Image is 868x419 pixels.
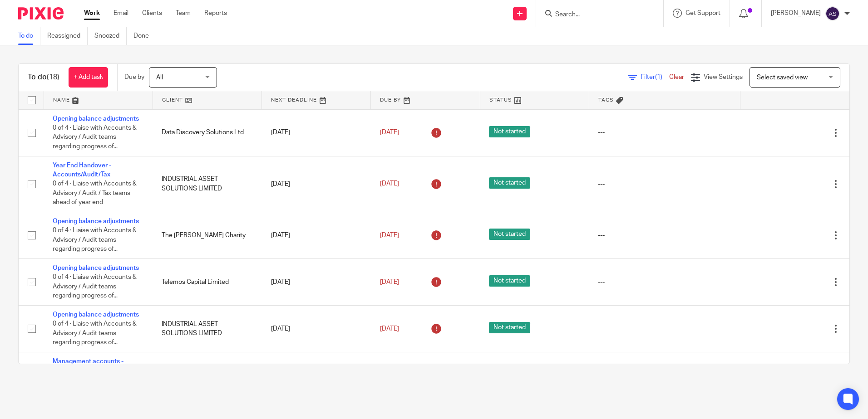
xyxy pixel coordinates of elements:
[94,27,127,45] a: Snoozed
[18,7,64,19] img: Pixie
[153,306,261,352] td: INDUSTRIAL ASSET SOLUTIONS LIMITED
[153,258,261,305] td: Telemos Capital Limited
[771,9,821,18] p: [PERSON_NAME]
[380,181,399,187] span: [DATE]
[686,10,720,16] span: Get Support
[176,9,191,18] a: Team
[262,352,371,399] td: [DATE]
[53,321,137,346] span: 0 of 4 · Liaise with Accounts & Advisory / Audit teams regarding progress of...
[133,27,156,45] a: Done
[704,74,743,80] span: View Settings
[669,74,684,80] a: Clear
[262,212,371,258] td: [DATE]
[53,274,137,299] span: 0 of 4 · Liaise with Accounts & Advisory / Audit teams regarding progress of...
[53,358,123,374] a: Management accounts - Monthly
[262,109,371,156] td: [DATE]
[153,212,261,258] td: The [PERSON_NAME] Charity
[47,73,59,81] span: (18)
[47,27,88,45] a: Reassigned
[641,74,669,80] span: Filter
[153,156,261,212] td: INDUSTRIAL ASSET SOLUTIONS LIMITED
[489,177,530,189] span: Not started
[489,275,530,287] span: Not started
[380,279,399,285] span: [DATE]
[156,74,163,81] span: All
[757,74,808,81] span: Select saved view
[53,265,139,271] a: Opening balance adjustments
[262,306,371,352] td: [DATE]
[53,162,111,178] a: Year End Handover - Accounts/Audit/Tax
[18,27,40,45] a: To do
[53,125,137,150] span: 0 of 4 · Liaise with Accounts & Advisory / Audit teams regarding progress of...
[380,326,399,332] span: [DATE]
[598,128,731,137] div: ---
[53,227,137,252] span: 0 of 4 · Liaise with Accounts & Advisory / Audit teams regarding progress of...
[554,11,636,19] input: Search
[53,218,139,224] a: Opening balance adjustments
[825,6,840,21] img: svg%3E
[153,352,261,399] td: Dinton Hotel Limited
[84,9,100,18] a: Work
[598,97,614,102] span: Tags
[489,229,530,240] span: Not started
[489,126,530,137] span: Not started
[489,322,530,333] span: Not started
[380,232,399,239] span: [DATE]
[113,9,128,18] a: Email
[598,231,731,240] div: ---
[124,73,144,82] p: Due by
[262,258,371,305] td: [DATE]
[598,180,731,189] div: ---
[142,9,162,18] a: Clients
[153,109,261,156] td: Data Discovery Solutions Ltd
[28,73,59,82] h1: To do
[53,180,137,205] span: 0 of 4 · Liaise with Accounts & Advisory / Audit / Tax teams ahead of year end
[380,129,399,136] span: [DATE]
[598,324,731,333] div: ---
[69,67,108,88] a: + Add task
[655,74,662,80] span: (1)
[204,9,227,18] a: Reports
[598,278,731,287] div: ---
[53,312,139,318] a: Opening balance adjustments
[262,156,371,212] td: [DATE]
[53,116,139,122] a: Opening balance adjustments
